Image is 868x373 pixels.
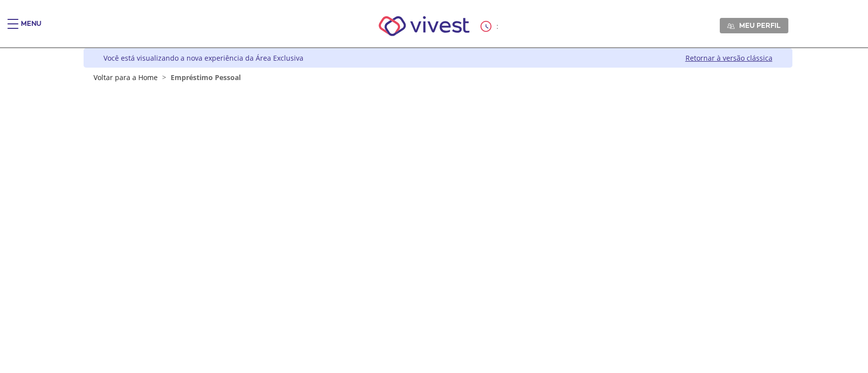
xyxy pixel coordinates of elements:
[685,53,772,63] a: Retornar à versão clássica
[720,18,788,33] a: Meu perfil
[21,19,41,39] div: Menu
[739,21,780,30] span: Meu perfil
[481,21,500,32] div: :
[368,5,481,47] img: Vivest
[160,73,169,82] span: >
[103,53,303,63] div: Você está visualizando a nova experiência da Área Exclusiva
[76,48,792,373] div: Vivest
[171,73,241,82] span: Empréstimo Pessoal
[727,22,735,30] img: Meu perfil
[94,73,158,82] a: Voltar para a Home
